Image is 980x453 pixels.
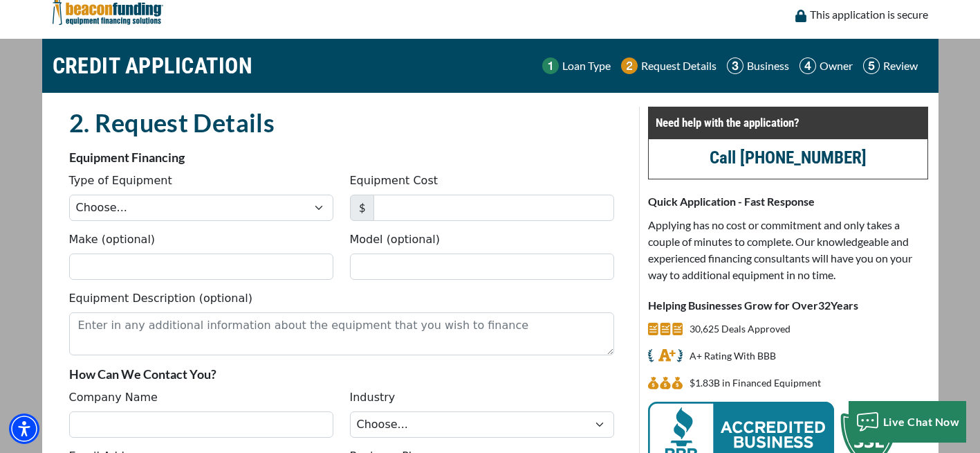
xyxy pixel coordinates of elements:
span: 32 [818,299,831,312]
p: 30,625 Deals Approved [690,321,791,337]
p: Owner [820,57,853,74]
h1: CREDIT APPLICATION [53,46,253,86]
p: Equipment Financing [69,149,614,166]
label: Industry [350,389,396,406]
img: Step 5 [863,57,880,74]
img: Step 2 [621,57,638,74]
a: call (847) 232-7815 [710,148,867,168]
label: Equipment Description (optional) [69,290,252,307]
img: lock icon to convery security [795,10,806,22]
p: Helping Businesses Grow for Over Years [648,297,928,314]
label: Make (optional) [69,231,156,248]
label: Type of Equipment [69,172,172,189]
span: $ [350,195,374,221]
p: Need help with the application? [656,114,921,131]
button: Live Chat Now [849,401,967,443]
p: Quick Application - Fast Response [648,193,928,210]
span: Live Chat Now [883,415,960,428]
p: This application is secure [810,6,928,23]
p: Loan Type [562,57,611,74]
label: Model (optional) [350,231,440,248]
label: Company Name [69,389,158,406]
img: Step 1 [542,57,559,74]
p: $1,828,051,737 in Financed Equipment [690,375,821,391]
p: Business [747,57,789,74]
p: A+ Rating With BBB [690,348,776,364]
img: Step 4 [799,57,816,74]
div: Accessibility Menu [9,414,39,444]
img: Step 3 [727,57,743,74]
h2: 2. Request Details [69,107,614,139]
p: Review [883,57,918,74]
p: Request Details [641,57,716,74]
p: How Can We Contact You? [69,366,614,382]
p: Applying has no cost or commitment and only takes a couple of minutes to complete. Our knowledgea... [648,217,928,283]
label: Equipment Cost [350,172,438,189]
